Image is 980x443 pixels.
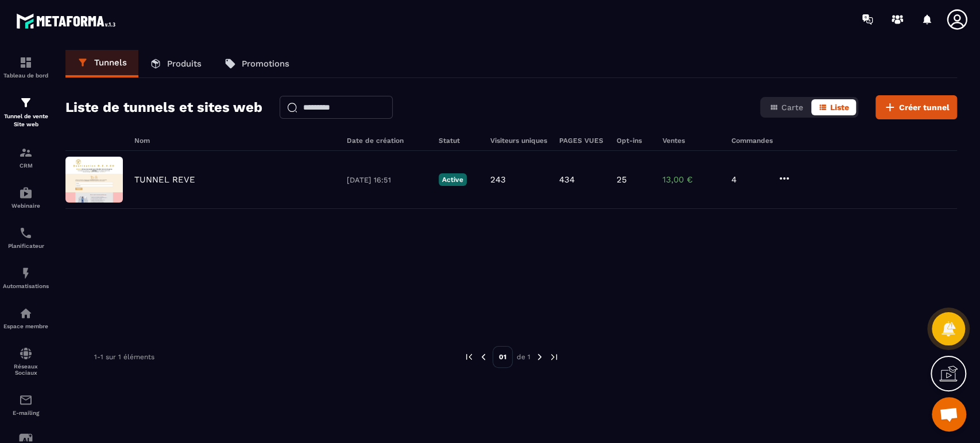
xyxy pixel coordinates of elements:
[3,72,49,79] p: Tableau de bord
[138,50,213,77] a: Produits
[3,47,49,87] a: formationformationTableau de bord
[439,173,467,186] p: Active
[3,137,49,177] a: formationformationCRM
[3,112,49,129] p: Tunnel de vente Site web
[19,96,33,110] img: formation
[167,59,202,69] p: Produits
[762,99,810,115] button: Carte
[517,352,530,362] p: de 1
[464,352,474,362] img: prev
[19,266,33,280] img: automations
[490,137,548,145] h6: Visiteurs uniques
[3,258,49,298] a: automationsautomationsAutomatisations
[65,157,123,203] img: image
[347,176,427,184] p: [DATE] 16:51
[3,384,49,425] a: emailemailE-mailing
[19,393,33,407] img: email
[3,87,49,137] a: formationformationTunnel de vente Site web
[213,50,301,77] a: Promotions
[534,352,545,362] img: next
[876,95,957,119] button: Créer tunnel
[3,410,49,416] p: E-mailing
[347,137,427,145] h6: Date de création
[3,363,49,376] p: Réseaux Sociaux
[478,352,489,362] img: prev
[439,137,479,145] h6: Statut
[3,338,49,384] a: social-networksocial-networkRéseaux Sociaux
[617,174,627,185] p: 25
[549,352,559,362] img: next
[3,298,49,338] a: automationsautomationsEspace membre
[19,56,33,69] img: formation
[493,346,513,368] p: 01
[94,353,154,361] p: 1-1 sur 1 éléments
[830,103,849,112] span: Liste
[3,283,49,289] p: Automatisations
[731,174,766,185] p: 4
[65,96,262,119] h2: Liste de tunnels et sites web
[490,174,506,185] p: 243
[663,174,720,185] p: 13,00 €
[3,217,49,258] a: schedulerschedulerPlanificateur
[65,50,138,77] a: Tunnels
[134,174,195,185] p: TUNNEL REVE
[559,137,605,145] h6: PAGES VUES
[242,59,289,69] p: Promotions
[19,226,33,240] img: scheduler
[19,146,33,160] img: formation
[3,203,49,209] p: Webinaire
[19,186,33,200] img: automations
[19,347,33,360] img: social-network
[899,102,950,113] span: Créer tunnel
[3,177,49,217] a: automationsautomationsWebinaire
[16,10,119,32] img: logo
[781,103,803,112] span: Carte
[811,99,856,115] button: Liste
[617,137,651,145] h6: Opt-ins
[134,137,335,145] h6: Nom
[94,57,127,68] p: Tunnels
[3,323,49,329] p: Espace membre
[19,306,33,320] img: automations
[932,397,966,432] div: Ouvrir le chat
[559,174,575,185] p: 434
[3,243,49,249] p: Planificateur
[3,162,49,169] p: CRM
[663,137,720,145] h6: Ventes
[731,137,773,145] h6: Commandes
